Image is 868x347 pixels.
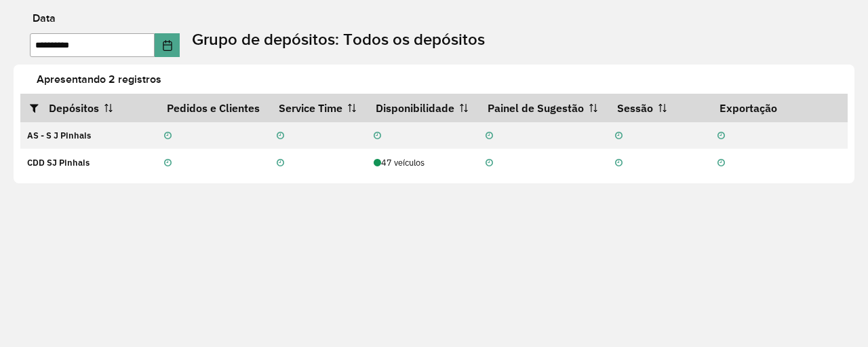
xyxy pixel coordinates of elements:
[277,159,284,168] i: Não realizada
[33,10,56,26] label: Data
[478,94,608,122] th: Painel de Sugestão
[164,159,172,168] i: Não realizada
[711,94,848,122] th: Exportação
[717,159,725,168] i: Não realizada
[164,132,172,141] i: Não realizada
[30,103,49,113] i: Abrir/fechar filtros
[486,132,493,141] i: Não realizada
[374,132,381,141] i: Não realizada
[615,132,623,141] i: Não realizada
[277,132,284,141] i: Não realizada
[157,94,270,122] th: Pedidos e Clientes
[270,94,367,122] th: Service Time
[155,33,180,57] button: Choose Date
[486,159,493,168] i: Não realizada
[374,156,471,169] div: 47 veículos
[615,159,623,168] i: Não realizada
[27,130,91,141] strong: AS - S J Pinhais
[608,94,710,122] th: Sessão
[717,132,725,141] i: Não realizada
[192,27,485,52] label: Grupo de depósitos: Todos os depósitos
[27,157,90,168] strong: CDD SJ Pinhais
[366,94,478,122] th: Disponibilidade
[20,94,157,122] th: Depósitos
